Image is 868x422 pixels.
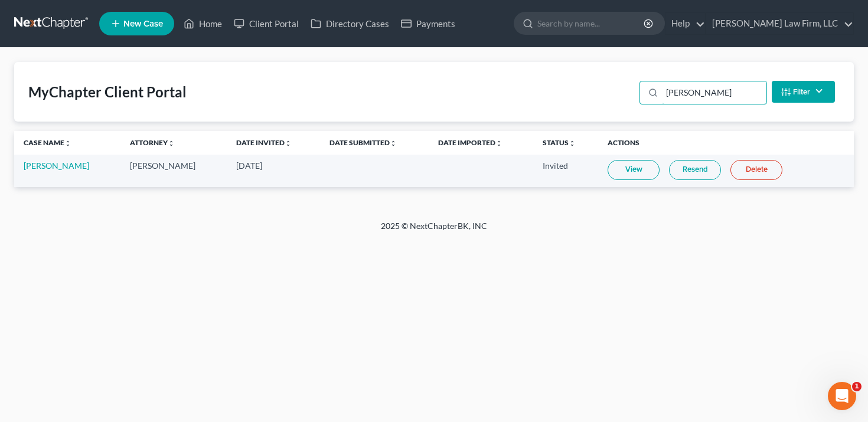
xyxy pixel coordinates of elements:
[730,160,782,180] a: Delete
[24,161,89,171] a: [PERSON_NAME]
[178,13,228,34] a: Home
[852,382,862,391] span: 1
[395,13,461,34] a: Payments
[828,382,856,410] iframe: Intercom live chat
[228,13,305,34] a: Client Portal
[24,138,71,147] a: Case Nameunfold_more
[28,83,187,102] div: MyChapter Client Portal
[608,160,660,180] a: View
[64,140,71,147] i: unfold_more
[543,138,576,147] a: Statusunfold_more
[665,13,705,34] a: Help
[120,155,227,187] td: [PERSON_NAME]
[495,140,502,147] i: unfold_more
[97,220,771,241] div: 2025 © NextChapterBK, INC
[438,138,502,147] a: Date Importedunfold_more
[305,13,395,34] a: Directory Cases
[537,12,645,34] input: Search by name...
[236,161,262,171] span: [DATE]
[706,13,853,34] a: [PERSON_NAME] Law Firm, LLC
[662,81,766,104] input: Search...
[168,140,175,147] i: unfold_more
[772,81,835,103] button: Filter
[390,140,397,147] i: unfold_more
[533,155,599,187] td: Invited
[598,131,854,155] th: Actions
[130,138,175,147] a: Attorneyunfold_more
[285,140,292,147] i: unfold_more
[236,138,292,147] a: Date Invitedunfold_more
[329,138,397,147] a: Date Submittedunfold_more
[569,140,576,147] i: unfold_more
[669,160,721,180] a: Resend
[123,19,163,28] span: New Case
